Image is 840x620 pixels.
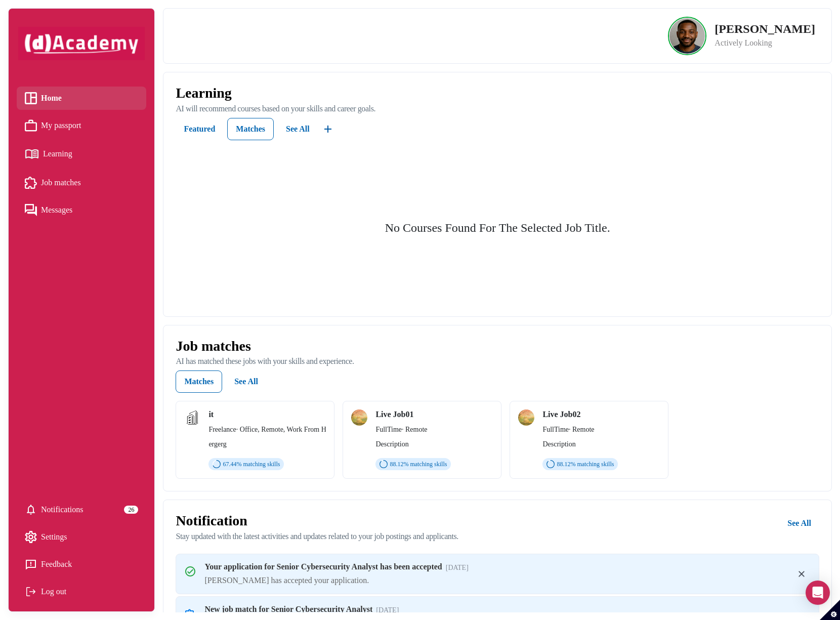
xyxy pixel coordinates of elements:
[25,145,39,163] img: Learning icon
[25,175,138,190] a: Job matches iconJob matches
[176,221,819,235] h4: No Courses Found For The Selected Job Title.
[226,370,266,393] button: See All
[25,177,37,189] img: Job matches icon
[25,92,37,104] img: Home icon
[41,502,83,517] span: Notifications
[542,440,660,448] div: Description
[176,370,222,393] button: Matches
[184,565,196,577] img: Left Image
[234,375,258,389] div: See All
[25,531,37,543] img: setting
[208,423,326,437] div: ·
[715,37,815,49] p: Actively Looking
[236,122,265,136] div: Matches
[184,122,215,136] div: Featured
[25,558,37,570] img: feedback
[176,512,458,529] p: Notification
[227,118,274,140] button: Matches
[223,461,280,468] span: 67.44 % matching skills
[542,426,569,433] span: FullTime
[41,118,81,133] span: My passport
[41,175,81,190] span: Job matches
[25,119,37,132] img: My passport icon
[286,122,310,136] div: See All
[806,581,830,605] div: Open Intercom Messenger
[557,461,614,468] span: 88.12 % matching skills
[176,356,819,366] p: AI has matched these jobs with your skills and experience.
[787,516,811,530] div: See All
[176,85,819,102] p: Learning
[25,202,138,218] a: Messages iconMessages
[375,423,493,437] div: ·
[376,603,399,617] span: [DATE]
[176,531,458,542] p: Stay updated with the latest activities and updates related to your job postings and applicants.
[25,204,37,216] img: Messages icon
[390,461,447,468] span: 88.12 % matching skills
[238,426,362,433] span: Office, Remote, Work From Home, Hybrid
[25,504,37,516] img: setting
[25,557,138,572] a: Feedback
[25,584,138,599] div: Log out
[176,118,223,140] button: Featured
[184,608,196,620] img: Left Image
[208,426,236,433] span: Freelance
[204,574,784,587] p: [PERSON_NAME] has accepted your application.
[208,409,326,419] div: it
[208,440,326,448] div: ergerg
[669,18,705,54] img: Profile
[404,426,428,433] span: Remote
[792,565,811,583] img: Close Icon
[820,600,840,620] button: Set cookie preferences
[322,123,334,135] img: ...
[25,145,138,163] a: Learning iconLearning
[25,118,138,133] a: My passport iconMy passport
[25,91,138,106] a: Home iconHome
[41,202,72,218] span: Messages
[43,146,72,161] span: Learning
[204,603,372,615] p: New job match for Senior Cybersecurity Analyst
[204,561,442,573] p: Your application for Senior Cybersecurity Analyst has been accepted
[184,375,214,389] div: Matches
[715,23,815,35] p: [PERSON_NAME]
[375,426,402,433] span: FullTime
[518,409,534,426] img: jobi
[184,409,200,426] img: jobi
[124,506,138,514] div: 26
[351,409,367,426] img: jobi
[18,27,145,60] img: dAcademy
[25,586,37,598] img: Log out
[571,426,595,433] span: Remote
[176,104,819,114] p: AI will recommend courses based on your skills and career goals.
[446,561,469,574] span: [DATE]
[542,423,660,437] div: ·
[542,409,660,419] div: Live Job02
[41,529,67,545] span: Settings
[375,409,493,419] div: Live Job01
[375,440,493,448] div: Description
[41,91,62,106] span: Home
[278,118,318,140] button: See All
[779,512,819,534] button: See All
[176,338,819,355] p: Job matches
